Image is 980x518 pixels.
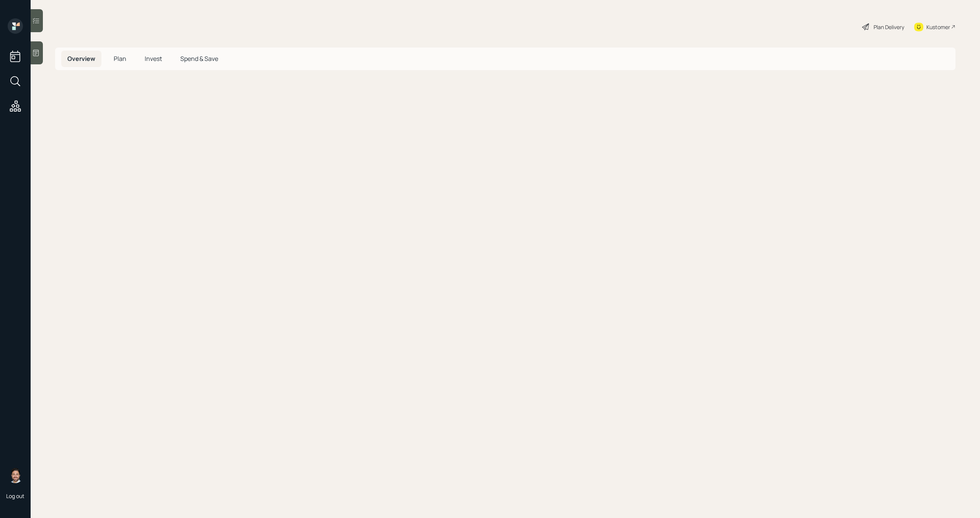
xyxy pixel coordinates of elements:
span: Overview [67,54,95,63]
div: Kustomer [926,23,950,31]
span: Spend & Save [180,54,218,63]
span: Plan [114,54,126,63]
div: Log out [6,492,24,500]
div: Plan Delivery [874,23,904,31]
img: michael-russo-headshot.png [8,468,23,483]
span: Invest [145,54,162,63]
